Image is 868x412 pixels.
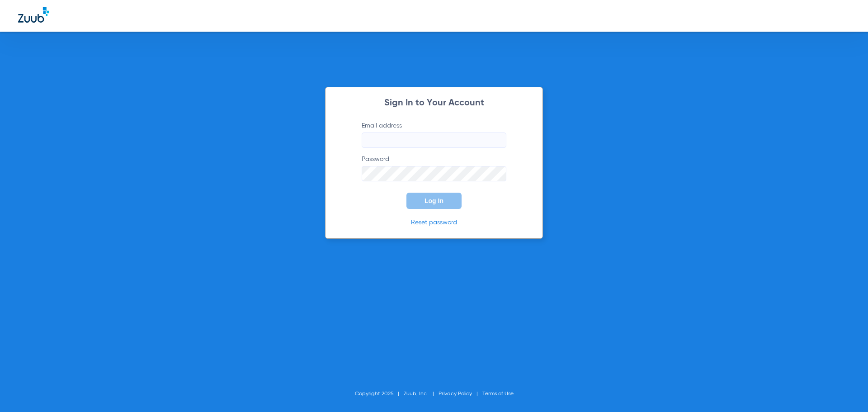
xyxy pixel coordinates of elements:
label: Email address [362,121,506,148]
li: Zuub, Inc. [404,389,439,398]
a: Privacy Policy [439,391,472,397]
input: Email address [362,133,506,148]
iframe: Chat Widget [823,369,868,412]
li: Copyright 2025 [355,389,404,398]
img: Zuub Logo [18,7,49,23]
a: Terms of Use [482,391,514,397]
input: Password [362,166,506,181]
span: Log In [425,197,443,204]
h2: Sign In to Your Account [348,99,520,108]
a: Reset password [411,219,457,226]
button: Log In [406,193,462,209]
label: Password [362,155,506,181]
